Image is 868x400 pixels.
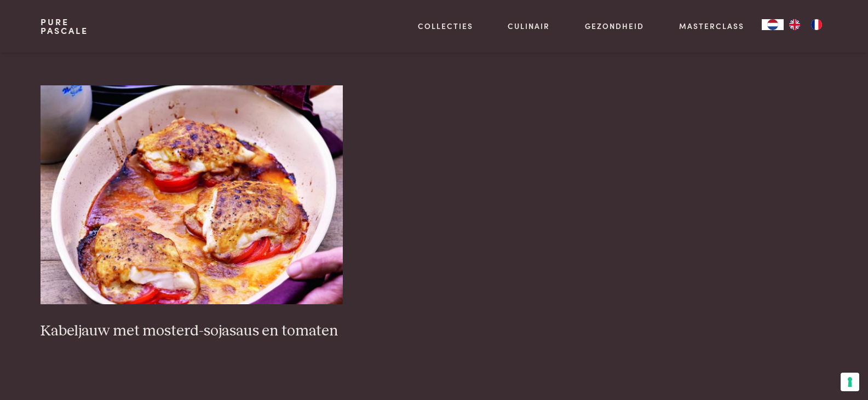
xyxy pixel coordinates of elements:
[679,20,744,32] a: Masterclass
[41,85,343,340] a: Kabeljauw met mosterd-sojasaus en tomaten Kabeljauw met mosterd-sojasaus en tomaten
[806,19,827,30] a: FR
[41,85,343,304] img: Kabeljauw met mosterd-sojasaus en tomaten
[784,19,827,30] ul: Language list
[762,19,784,30] a: NL
[784,19,806,30] a: EN
[585,20,644,32] a: Gezondheid
[762,19,784,30] div: Language
[418,20,473,32] a: Collecties
[41,18,88,35] a: PurePascale
[508,20,550,32] a: Culinair
[841,373,859,391] button: Uw voorkeuren voor toestemming voor trackingtechnologieën
[41,322,343,341] h3: Kabeljauw met mosterd-sojasaus en tomaten
[762,19,827,30] aside: Language selected: Nederlands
